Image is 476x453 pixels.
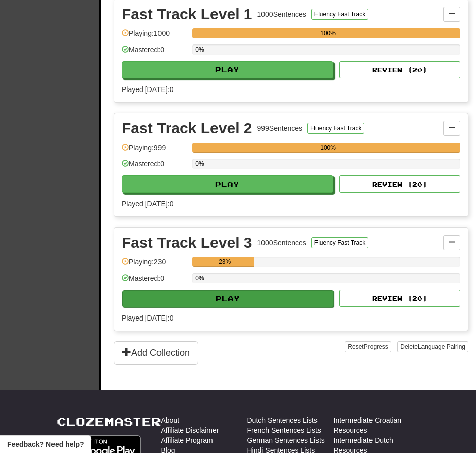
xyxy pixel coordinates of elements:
[247,435,325,445] a: German Sentences Lists
[122,290,334,307] button: Play
[339,290,460,307] button: Review (20)
[334,415,420,435] a: Intermediate Croatian Resources
[311,237,368,248] button: Fluency Fast Track
[339,175,460,193] button: Review (20)
[257,238,306,248] div: 1000 Sentences
[161,425,219,435] a: Affiliate Disclaimer
[364,343,388,350] span: Progress
[122,143,187,159] div: Playing: 999
[122,200,173,208] span: Played [DATE]: 0
[339,61,460,78] button: Review (20)
[257,123,303,133] div: 999 Sentences
[122,159,187,175] div: Mastered: 0
[195,28,460,38] div: 100%
[122,61,333,78] button: Play
[122,175,333,193] button: Play
[7,439,84,449] span: Open feedback widget
[195,257,254,267] div: 23%
[122,235,252,250] div: Fast Track Level 3
[161,435,213,445] a: Affiliate Program
[195,143,460,153] div: 100%
[122,28,187,45] div: Playing: 1000
[247,425,321,435] a: French Sentences Lists
[122,273,187,290] div: Mastered: 0
[122,314,173,322] span: Played [DATE]: 0
[161,415,180,425] a: About
[345,341,391,352] button: ResetProgress
[122,121,252,136] div: Fast Track Level 2
[114,341,198,365] button: Add Collection
[307,123,364,134] button: Fluency Fast Track
[418,343,465,350] span: Language Pairing
[122,7,252,22] div: Fast Track Level 1
[311,9,368,20] button: Fluency Fast Track
[122,44,187,61] div: Mastered: 0
[122,257,187,274] div: Playing: 230
[247,415,318,425] a: Dutch Sentences Lists
[397,341,468,352] button: DeleteLanguage Pairing
[57,415,161,428] a: Clozemaster
[122,85,173,94] span: Played [DATE]: 0
[257,9,306,19] div: 1000 Sentences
